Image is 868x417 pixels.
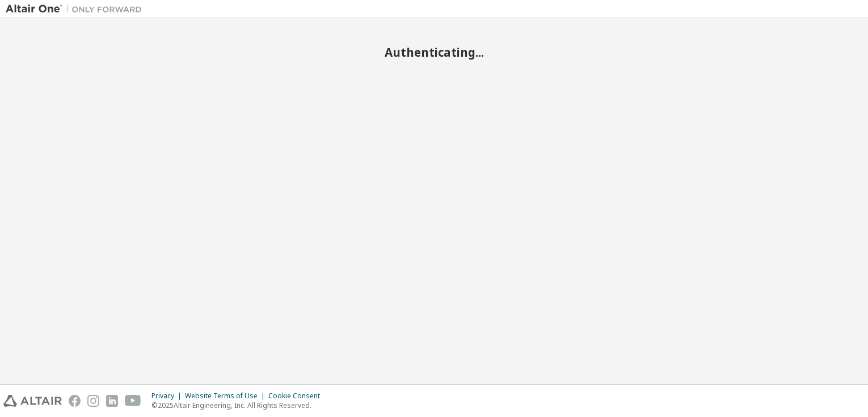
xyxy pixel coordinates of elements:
[6,3,148,15] img: Altair One
[6,45,862,60] h2: Authenticating...
[151,401,327,410] p: © 2025 Altair Engineering, Inc. All Rights Reserved.
[3,395,62,407] img: altair_logo.svg
[69,395,81,407] img: facebook.svg
[268,391,327,401] div: Cookie Consent
[185,391,268,401] div: Website Terms of Use
[125,395,141,407] img: youtube.svg
[87,395,99,407] img: instagram.svg
[151,391,185,401] div: Privacy
[106,395,118,407] img: linkedin.svg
